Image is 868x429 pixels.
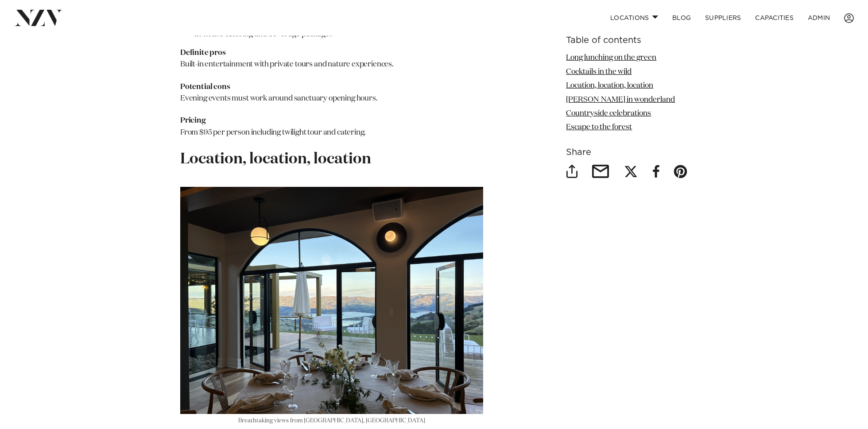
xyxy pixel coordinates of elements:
[801,8,837,27] a: ADMIN
[180,81,483,105] p: Evening events must work around sanctuary opening hours.
[566,148,688,157] h6: Share
[14,10,62,26] img: nzv-logo.png
[603,8,665,27] a: Locations
[180,151,371,166] strong: Location, location, location
[566,54,656,62] a: Long lunching on the green
[566,124,632,131] a: Escape to the forest
[748,8,801,27] a: Capacities
[665,8,698,27] a: BLOG
[180,187,483,414] img: Beautiful views of Lyttelton Harbour from The Hilltop in Christchurch
[698,8,748,27] a: SUPPLIERS
[566,36,688,45] h6: Table of contents
[180,117,206,124] strong: Pricing
[180,115,483,139] p: From $95 per person including twilight tour and catering.
[566,68,632,75] a: Cocktails in the wild
[566,82,653,89] a: Location, location, location
[566,96,675,103] a: [PERSON_NAME] in wonderland
[566,110,651,117] a: Countryside celebrations
[180,49,226,57] strong: Definite pros
[180,47,483,71] p: Built-in entertainment with private tours and nature experiences.
[180,83,230,91] strong: Potential cons
[180,417,483,425] figcaption: Breathtaking views from [GEOGRAPHIC_DATA], [GEOGRAPHIC_DATA]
